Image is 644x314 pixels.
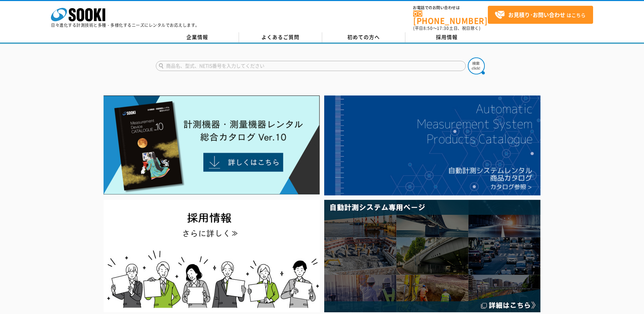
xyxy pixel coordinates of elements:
[104,95,320,195] img: Catalog Ver10
[508,11,565,19] strong: お見積り･お問い合わせ
[156,32,239,42] a: 企業情報
[413,6,488,10] span: お電話でのお問い合わせは
[239,32,322,42] a: よくあるご質問
[437,25,449,31] span: 17:30
[423,25,433,31] span: 8:50
[324,200,540,312] img: 自動計測システム専用ページ
[413,11,488,24] a: [PHONE_NUMBER]
[413,25,480,31] span: (平日 ～ 土日、祝日除く)
[495,10,586,20] span: はこちら
[468,57,485,74] img: btn_search.png
[347,33,380,41] span: 初めての方へ
[156,61,466,71] input: 商品名、型式、NETIS番号を入力してください
[324,95,540,195] img: 自動計測システムカタログ
[488,6,593,24] a: お見積り･お問い合わせはこちら
[104,200,320,312] img: SOOKI recruit
[51,23,200,27] p: 日々進化する計測技術と多種・多様化するニーズにレンタルでお応えします。
[405,32,489,42] a: 採用情報
[322,32,405,42] a: 初めての方へ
